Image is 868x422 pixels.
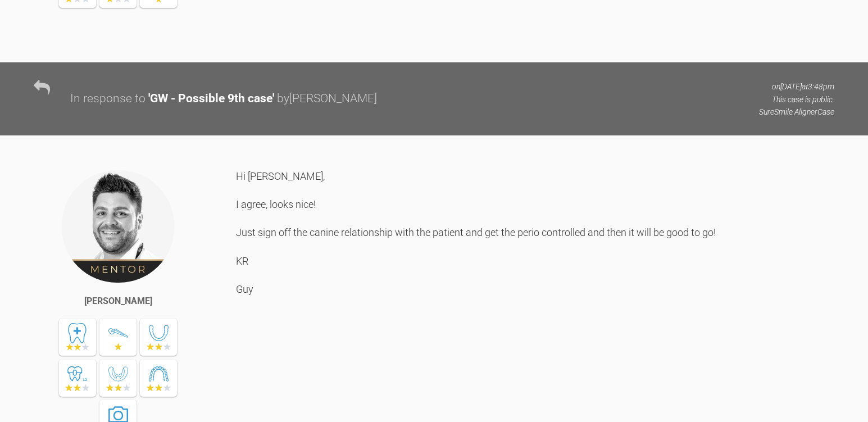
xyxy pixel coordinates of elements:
[148,89,274,108] div: ' GW - Possible 9th case '
[759,80,834,93] p: on [DATE] at 3:48pm
[61,169,175,284] img: Guy Wells
[759,106,834,118] p: SureSmile Aligner Case
[277,89,377,108] div: by [PERSON_NAME]
[759,93,834,106] p: This case is public.
[84,294,152,308] div: [PERSON_NAME]
[70,89,146,108] div: In response to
